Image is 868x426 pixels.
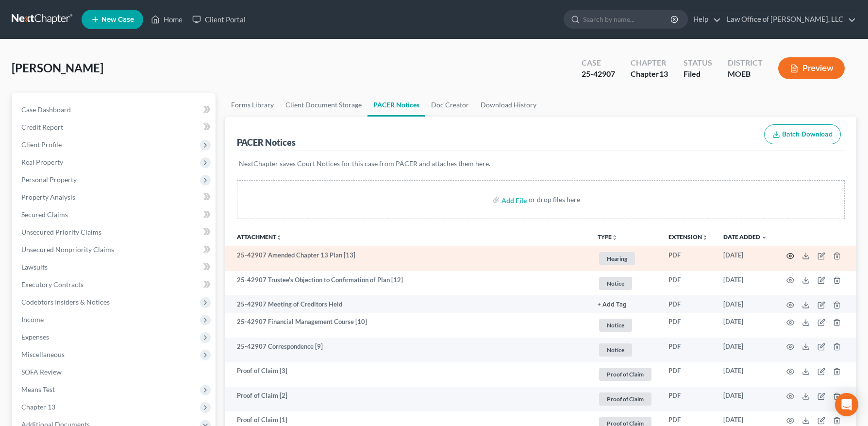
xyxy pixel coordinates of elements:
[599,392,651,406] span: Proof of Claim
[684,57,712,68] div: Status
[21,210,68,219] span: Secured Claims
[716,362,775,387] td: [DATE]
[21,368,62,376] span: SOFA Review
[276,235,282,240] i: unfold_more
[598,300,653,309] a: + Add Tag
[661,338,716,362] td: PDF
[631,57,668,68] div: Chapter
[225,338,590,362] td: 25-42907 Correspondence [9]
[684,68,712,80] div: Filed
[599,343,632,357] span: Notice
[582,57,615,68] div: Case
[225,387,590,411] td: Proof of Claim [2]
[21,350,65,358] span: Miscellaneous
[659,69,668,78] span: 13
[14,119,216,136] a: Credit Report
[661,295,716,313] td: PDF
[21,175,77,184] span: Personal Property
[716,338,775,362] td: [DATE]
[21,228,101,236] span: Unsecured Priority Claims
[599,252,635,265] span: Hearing
[225,362,590,387] td: Proof of Claim [3]
[225,271,590,296] td: 25-42907 Trustee's Objection to Confirmation of Plan [12]
[14,101,216,119] a: Case Dashboard
[583,10,672,28] input: Search by name...
[761,235,767,240] i: expand_more
[425,93,475,117] a: Doc Creator
[21,280,83,289] span: Executory Contracts
[12,61,103,75] span: [PERSON_NAME]
[14,241,216,258] a: Unsecured Nonpriority Claims
[722,11,856,28] a: Law Office of [PERSON_NAME], LLC
[716,271,775,296] td: [DATE]
[599,277,632,290] span: Notice
[716,313,775,338] td: [DATE]
[146,11,187,28] a: Home
[367,93,425,117] a: PACER Notices
[661,313,716,338] td: PDF
[14,206,216,223] a: Secured Claims
[21,193,75,201] span: Property Analysis
[764,124,841,145] button: Batch Download
[21,105,71,114] span: Case Dashboard
[716,295,775,313] td: [DATE]
[21,315,44,324] span: Income
[598,234,618,240] button: TYPEunfold_more
[21,123,63,131] span: Credit Report
[716,246,775,271] td: [DATE]
[21,298,110,306] span: Codebtors Insiders & Notices
[728,68,763,80] div: MOEB
[661,362,716,387] td: PDF
[612,235,618,240] i: unfold_more
[21,403,55,411] span: Chapter 13
[280,93,367,117] a: Client Document Storage
[529,195,580,204] div: or drop files here
[21,263,48,271] span: Lawsuits
[661,246,716,271] td: PDF
[723,233,767,240] a: Date Added expand_more
[237,233,282,240] a: Attachmentunfold_more
[14,258,216,276] a: Lawsuits
[598,302,627,308] button: + Add Tag
[21,158,63,166] span: Real Property
[835,393,858,416] div: Open Intercom Messenger
[661,387,716,411] td: PDF
[239,159,843,169] p: NextChapter saves Court Notices for this case from PACER and attaches them here.
[21,245,114,254] span: Unsecured Nonpriority Claims
[21,385,55,393] span: Means Test
[702,235,708,240] i: unfold_more
[598,251,653,267] a: Hearing
[598,391,653,407] a: Proof of Claim
[225,313,590,338] td: 25-42907 Financial Management Course [10]
[598,317,653,333] a: Notice
[237,136,296,148] div: PACER Notices
[598,366,653,382] a: Proof of Claim
[14,276,216,293] a: Executory Contracts
[225,246,590,271] td: 25-42907 Amended Chapter 13 Plan [13]
[21,140,62,149] span: Client Profile
[668,233,708,240] a: Extensionunfold_more
[101,16,134,23] span: New Case
[728,57,763,68] div: District
[598,342,653,358] a: Notice
[582,68,615,80] div: 25-42907
[631,68,668,80] div: Chapter
[14,223,216,241] a: Unsecured Priority Claims
[599,368,651,381] span: Proof of Claim
[21,333,49,341] span: Expenses
[14,363,216,381] a: SOFA Review
[661,271,716,296] td: PDF
[187,11,250,28] a: Client Portal
[782,130,833,138] span: Batch Download
[778,57,845,79] button: Preview
[475,93,542,117] a: Download History
[599,319,632,332] span: Notice
[716,387,775,411] td: [DATE]
[688,11,721,28] a: Help
[225,93,280,117] a: Forms Library
[14,188,216,206] a: Property Analysis
[225,295,590,313] td: 25-42907 Meeting of Creditors Held
[598,275,653,291] a: Notice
